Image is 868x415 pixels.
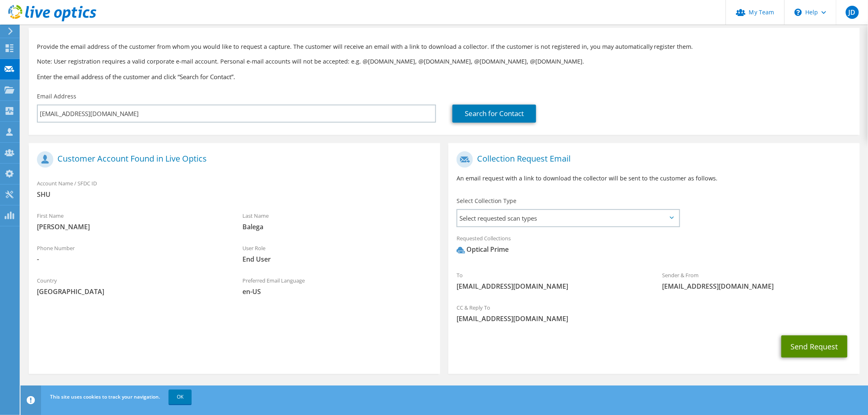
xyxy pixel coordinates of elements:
[37,222,226,231] span: [PERSON_NAME]
[781,335,847,358] button: Send Request
[29,207,234,235] div: First Name
[654,267,859,295] div: Sender & From
[29,175,440,203] div: Account Name / SFDC ID
[37,190,432,199] span: SHU
[234,207,440,235] div: Last Name
[457,174,852,183] p: An email request with a link to download the collector will be sent to the customer as follows.
[448,267,654,295] div: To
[37,57,852,66] p: Note: User registration requires a valid corporate e-mail account. Personal e-mail accounts will ...
[37,72,852,81] h3: Enter the email address of the customer and click “Search for Contact”.
[242,287,432,296] span: en-US
[37,151,428,168] h1: Customer Account Found in Live Optics
[457,314,852,323] span: [EMAIL_ADDRESS][DOMAIN_NAME]
[29,272,234,300] div: Country
[448,230,860,262] div: Requested Collections
[448,299,860,327] div: CC & Reply To
[457,151,847,168] h1: Collection Request Email
[457,282,646,291] span: [EMAIL_ADDRESS][DOMAIN_NAME]
[50,393,160,400] span: This site uses cookies to track your navigation.
[29,239,234,268] div: Phone Number
[457,245,509,254] div: Optical Prime
[37,92,76,100] label: Email Address
[37,42,852,51] p: Provide the email address of the customer from whom you would like to request a capture. The cust...
[662,282,851,291] span: [EMAIL_ADDRESS][DOMAIN_NAME]
[457,197,516,205] label: Select Collection Type
[452,105,536,123] a: Search for Contact
[457,210,679,226] span: Select requested scan types
[242,255,432,264] span: End User
[169,390,192,404] a: OK
[242,222,432,231] span: Balega
[234,239,440,268] div: User Role
[37,255,226,264] span: -
[795,9,802,16] svg: \n
[37,287,226,296] span: [GEOGRAPHIC_DATA]
[846,6,859,19] span: JD
[234,272,440,300] div: Preferred Email Language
